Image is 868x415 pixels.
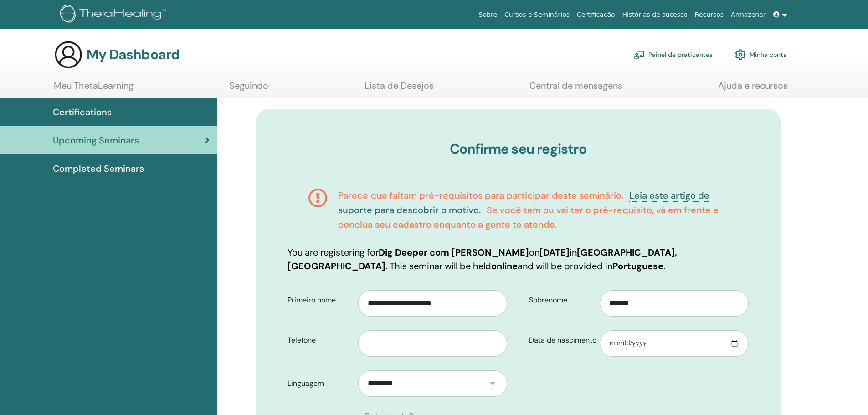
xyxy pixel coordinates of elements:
[634,45,713,65] a: Painel de praticantes
[281,292,359,309] label: Primeiro nome
[619,6,691,23] a: Histórias de sucesso
[491,260,518,272] b: online
[53,162,144,175] span: Completed Seminars
[529,80,622,98] a: Central de mensagens
[229,80,268,98] a: Seguindo
[379,246,529,258] b: Dig Deeper com [PERSON_NAME]
[338,204,719,231] span: Se você tem ou vai ter o pré-requisito, vá em frente e conclua seu cadastro enquanto a gente te a...
[365,80,434,98] a: Lista de Desejos
[281,375,359,392] label: Linguagem
[338,190,623,201] span: Parece que faltam pré-requisitos para participar deste seminário.
[53,105,112,119] span: Certifications
[281,332,359,349] label: Telefone
[87,46,180,63] h3: My Dashboard
[501,6,573,23] a: Cursos e Seminários
[54,80,134,98] a: Meu ThetaLearning
[691,6,727,23] a: Recursos
[718,80,788,98] a: Ajuda e recursos
[288,246,749,273] p: You are registering for on in . This seminar will be held and will be provided in .
[612,260,663,272] b: Portuguese
[539,246,570,258] b: [DATE]
[522,292,600,309] label: Sobrenome
[634,51,645,59] img: chalkboard-teacher.svg
[727,6,769,23] a: Armazenar
[573,6,618,23] a: Certificação
[53,133,139,147] span: Upcoming Seminars
[522,332,600,349] label: Data de nascimento
[60,5,169,25] img: logo.png
[54,40,83,69] img: generic-user-icon.jpg
[288,141,749,157] h3: Confirme seu registro
[735,47,746,62] img: cog.svg
[735,45,787,65] a: Minha conta
[475,6,501,23] a: Sobre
